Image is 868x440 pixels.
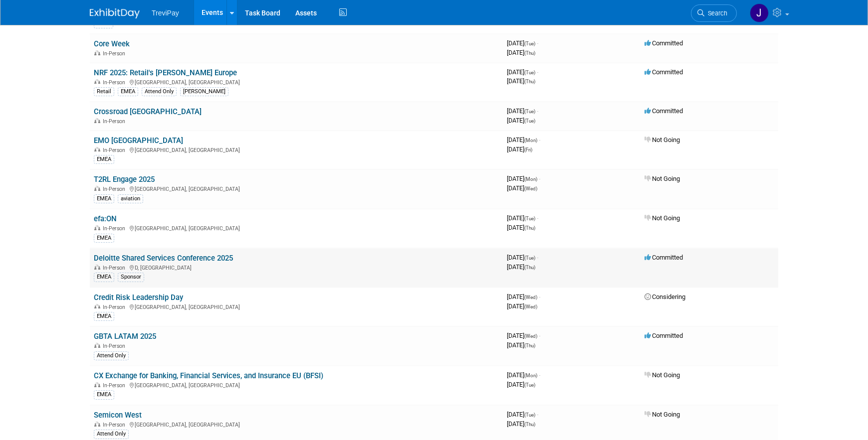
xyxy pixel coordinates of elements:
span: [DATE] [507,214,538,222]
div: Attend Only [94,430,129,439]
a: T2RL Engage 2025 [94,175,155,184]
span: (Wed) [524,294,537,300]
span: Committed [645,254,683,261]
span: (Wed) [524,304,537,309]
div: [GEOGRAPHIC_DATA], [GEOGRAPHIC_DATA] [94,184,499,192]
span: - [539,332,540,339]
span: Not Going [645,214,680,222]
img: In-Person Event [94,343,100,348]
span: Not Going [645,371,680,379]
img: In-Person Event [94,225,100,230]
span: [DATE] [507,107,538,115]
span: Committed [645,107,683,115]
a: Semicon West [94,411,142,420]
span: [DATE] [507,381,535,388]
span: - [537,39,538,47]
span: Search [704,9,727,17]
div: [GEOGRAPHIC_DATA], [GEOGRAPHIC_DATA] [94,78,499,86]
div: [GEOGRAPHIC_DATA], [GEOGRAPHIC_DATA] [94,420,499,428]
div: [GEOGRAPHIC_DATA], [GEOGRAPHIC_DATA] [94,302,499,310]
span: Not Going [645,175,680,182]
a: Deloitte Shared Services Conference 2025 [94,254,233,263]
img: Jeff Coppolo [750,3,769,22]
span: [DATE] [507,420,535,428]
span: [DATE] [507,146,532,153]
span: Not Going [645,411,680,418]
div: [GEOGRAPHIC_DATA], [GEOGRAPHIC_DATA] [94,146,499,153]
span: (Tue) [524,70,535,75]
span: [DATE] [507,224,535,231]
span: - [537,68,538,76]
span: (Thu) [524,79,535,84]
span: Committed [645,39,683,47]
img: In-Person Event [94,50,100,55]
span: In-Person [103,186,128,192]
div: Attend Only [94,351,129,360]
div: D, [GEOGRAPHIC_DATA] [94,263,499,271]
span: - [539,371,540,379]
span: (Wed) [524,186,537,191]
a: CX Exchange for Banking, Financial Services, and Insurance EU (BFSI) [94,371,323,380]
span: [DATE] [507,39,538,47]
img: In-Person Event [94,118,100,123]
span: (Mon) [524,373,537,378]
span: (Mon) [524,176,537,182]
span: In-Person [103,382,128,389]
span: - [537,107,538,115]
span: In-Person [103,422,128,428]
a: Credit Risk Leadership Day [94,293,183,302]
div: EMEA [94,194,114,203]
span: In-Person [103,79,128,86]
div: [PERSON_NAME] [180,87,228,96]
span: (Tue) [524,255,535,261]
a: efa:ON [94,214,117,223]
span: (Thu) [524,422,535,427]
span: In-Person [103,50,128,57]
span: Not Going [645,136,680,144]
div: EMEA [94,234,114,243]
span: (Thu) [524,343,535,348]
img: In-Person Event [94,147,100,152]
a: GBTA LATAM 2025 [94,332,156,341]
div: Attend Only [142,87,177,96]
div: aviation [118,194,143,203]
span: In-Person [103,147,128,153]
a: Crossroad [GEOGRAPHIC_DATA] [94,107,202,116]
span: Considering [645,293,685,300]
span: (Thu) [524,50,535,56]
span: (Thu) [524,265,535,270]
div: EMEA [94,312,114,321]
span: (Tue) [524,382,535,388]
a: NRF 2025: Retail's [PERSON_NAME] Europe [94,68,237,77]
span: - [539,175,540,182]
span: [DATE] [507,68,538,76]
span: In-Person [103,118,128,125]
img: In-Person Event [94,79,100,84]
span: (Tue) [524,412,535,418]
img: In-Person Event [94,265,100,270]
span: [DATE] [507,371,540,379]
img: In-Person Event [94,382,100,387]
span: [DATE] [507,341,535,349]
span: - [537,411,538,418]
span: (Mon) [524,138,537,143]
span: In-Person [103,225,128,232]
span: - [537,254,538,261]
span: [DATE] [507,254,538,261]
div: [GEOGRAPHIC_DATA], [GEOGRAPHIC_DATA] [94,224,499,232]
div: EMEA [94,390,114,399]
span: In-Person [103,265,128,271]
span: In-Person [103,343,128,349]
span: (Fri) [524,147,532,152]
span: (Tue) [524,216,535,221]
span: In-Person [103,304,128,310]
img: In-Person Event [94,186,100,191]
span: (Wed) [524,333,537,339]
img: In-Person Event [94,422,100,427]
span: [DATE] [507,302,537,310]
span: [DATE] [507,293,540,300]
img: ExhibitDay [90,8,140,18]
span: TreviPay [152,9,179,17]
a: EMO [GEOGRAPHIC_DATA] [94,136,183,145]
span: [DATE] [507,184,537,192]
